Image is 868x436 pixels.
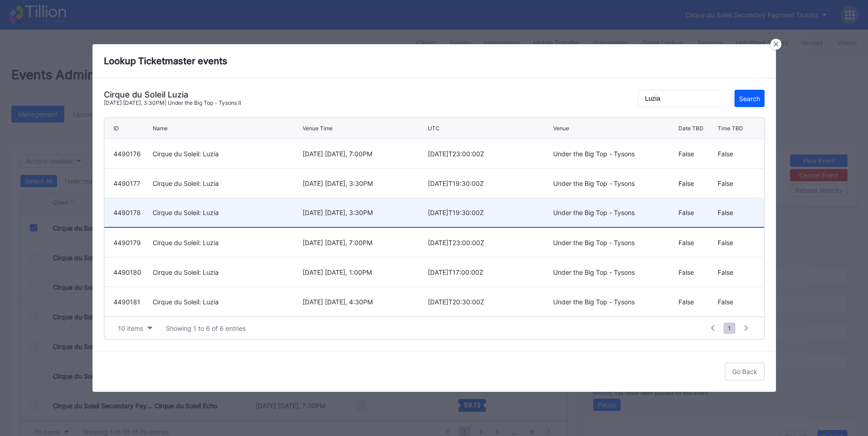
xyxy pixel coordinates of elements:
div: Under the Big Top - Tysons [553,239,676,246]
div: False [718,228,755,257]
div: [DATE]T20:30:00Z [428,298,551,306]
div: False [718,169,755,198]
span: 1 [724,323,735,334]
div: Under the Big Top - Tysons [553,180,676,187]
div: Cirque du Soleil: Luzia [153,298,300,306]
button: Search [734,90,765,107]
div: False [678,287,715,317]
div: [DATE]T17:00:00Z [428,268,551,276]
input: Search term [638,90,732,107]
div: 4490181 [113,298,150,306]
div: False [678,169,715,198]
button: Go Back [725,363,765,380]
div: 4490176 [113,150,150,158]
button: 10 items [113,322,157,334]
div: Under the Big Top - Tysons [553,268,676,276]
div: False [718,139,755,168]
div: [DATE]T23:00:00Z [428,150,551,158]
div: 4490178 [113,209,150,216]
div: Cirque du Soleil: Luzia [153,150,300,158]
div: [DATE] [DATE], 3:30PM [303,180,426,187]
div: UTC [428,125,440,132]
div: [DATE] [DATE], 1:00PM [303,268,426,276]
div: Cirque du Soleil: Luzia [153,180,300,187]
div: Cirque du Soleil: Luzia [153,209,300,216]
div: [DATE] [DATE], 3:30PM [303,209,426,216]
div: 4490177 [113,180,150,187]
div: False [718,198,755,227]
div: ID [113,125,119,132]
div: Time TBD [718,125,743,132]
div: [DATE]T19:30:00Z [428,180,551,187]
div: False [678,257,715,287]
div: [DATE]T23:00:00Z [428,239,551,246]
div: Name [153,125,168,132]
div: [DATE] [DATE], 7:00PM [303,150,426,158]
div: Under the Big Top - Tysons [553,298,676,306]
div: Lookup Ticketmaster events [92,44,776,78]
div: [DATE]T19:30:00Z [428,209,551,216]
div: [DATE] [DATE], 4:30PM [303,298,426,306]
div: [DATE] [DATE], 7:00PM [303,239,426,246]
div: 4490179 [113,239,150,246]
div: Venue Time [303,125,333,132]
div: Under the Big Top - Tysons [553,150,676,158]
div: False [718,257,755,287]
div: 10 items [118,324,143,332]
div: Go Back [732,368,757,375]
div: False [678,139,715,168]
div: False [718,287,755,317]
div: Cirque du Soleil Luzia [104,90,241,99]
div: Search [739,95,760,103]
div: Cirque du Soleil: Luzia [153,268,300,276]
div: Cirque du Soleil: Luzia [153,239,300,246]
div: Showing 1 to 6 of 6 entries [166,324,246,332]
div: False [678,228,715,257]
div: Under the Big Top - Tysons [553,209,676,216]
div: False [678,198,715,227]
div: 4490180 [113,268,150,276]
div: [DATE] [DATE], 3:30PM | Under the Big Top - Tysons II [104,99,241,106]
div: Venue [553,125,569,132]
div: Date TBD [678,125,704,132]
